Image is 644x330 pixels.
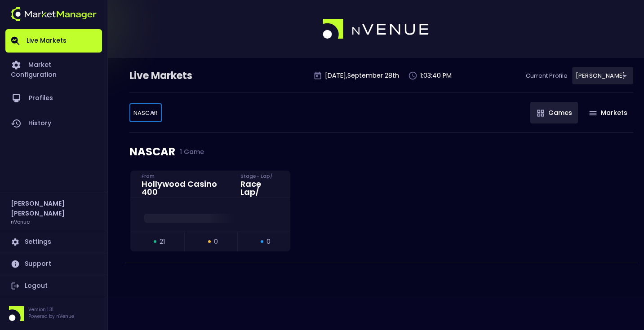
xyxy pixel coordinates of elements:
img: logo [323,19,430,40]
div: Live Markets [129,69,239,83]
a: Logout [5,275,102,297]
a: History [5,111,102,136]
h2: [PERSON_NAME] [PERSON_NAME] [11,198,97,218]
a: Settings [5,231,102,253]
div: From [142,172,230,180]
div: [PERSON_NAME] [572,67,633,84]
div: Hollywood Casino 400 [142,180,230,196]
button: Markets [582,102,633,123]
h3: nVenue [11,218,30,225]
p: 1:03:40 PM [420,71,452,80]
span: 0 [214,237,218,246]
a: Live Markets [5,29,102,53]
p: [DATE] , September 28 th [325,71,399,80]
img: gameIcon [537,110,544,117]
div: Version 1.31Powered by nVenue [5,306,102,321]
span: 0 [266,237,271,246]
a: Market Configuration [5,53,102,86]
div: Race Lap / [240,180,279,196]
p: Current Profile [526,71,568,80]
p: Powered by nVenue [28,313,74,320]
div: NASCAR [129,133,633,171]
span: 1 Game [175,148,204,155]
button: Games [530,102,578,123]
a: Support [5,253,102,275]
a: Profiles [5,86,102,111]
img: logo [11,7,97,21]
div: Stage - Lap / [240,172,279,180]
span: 21 [160,237,165,246]
img: gameIcon [589,111,597,115]
p: Version 1.31 [28,306,74,313]
div: [PERSON_NAME] [129,104,162,122]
